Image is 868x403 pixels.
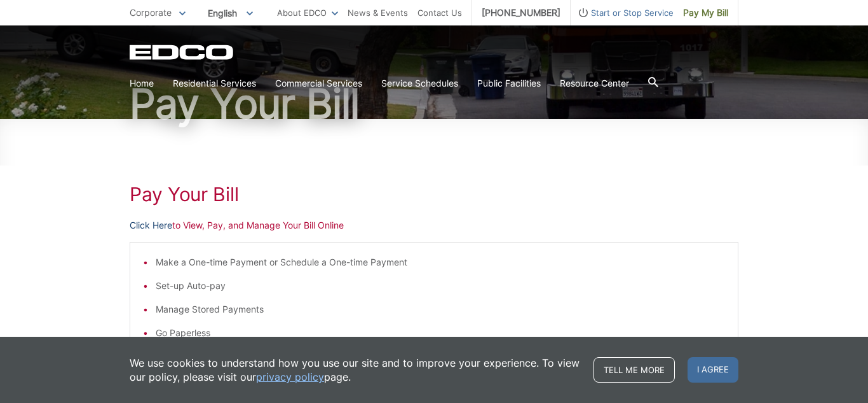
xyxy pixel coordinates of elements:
[130,183,738,206] h1: Pay Your Bill
[130,45,235,60] a: EDCD logo. Return to the homepage.
[198,3,262,24] span: English
[130,83,738,124] h1: Pay Your Bill
[130,218,172,232] a: Click Here
[130,356,581,384] p: We use cookies to understand how you use our site and to improve your experience. To view our pol...
[130,7,172,18] span: Corporate
[173,76,256,90] a: Residential Services
[381,76,458,90] a: Service Schedules
[130,76,154,90] a: Home
[256,370,324,384] a: privacy policy
[477,76,541,90] a: Public Facilities
[156,255,725,269] li: Make a One-time Payment or Schedule a One-time Payment
[688,357,738,383] span: I agree
[683,6,728,20] span: Pay My Bill
[277,6,338,20] a: About EDCO
[130,218,738,232] p: to View, Pay, and Manage Your Bill Online
[156,326,725,340] li: Go Paperless
[156,302,725,316] li: Manage Stored Payments
[156,279,725,293] li: Set-up Auto-pay
[560,76,629,90] a: Resource Center
[593,357,675,383] a: Tell me more
[417,6,462,20] a: Contact Us
[275,76,362,90] a: Commercial Services
[348,6,408,20] a: News & Events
